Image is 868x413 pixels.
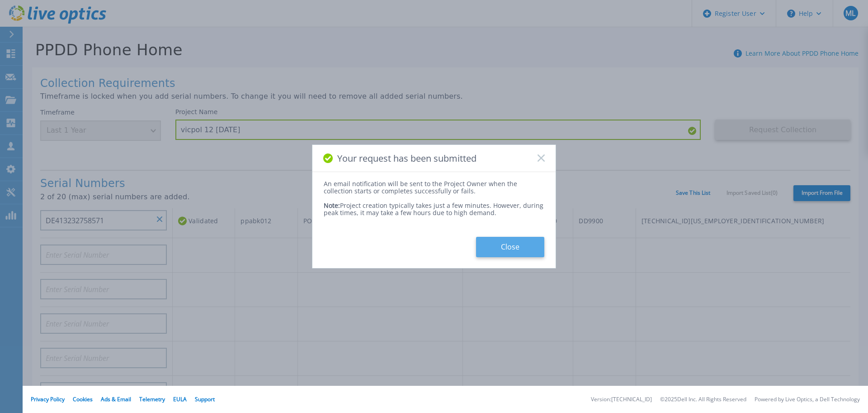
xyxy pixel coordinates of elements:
span: Note: [324,201,340,210]
li: © 2025 Dell Inc. All Rights Reserved [660,397,746,403]
a: Cookies [73,395,93,403]
a: Support [195,395,215,403]
a: Privacy Policy [31,395,65,403]
div: Project creation typically takes just a few minutes. However, during peak times, it may take a fe... [324,195,544,216]
div: An email notification will be sent to the Project Owner when the collection starts or completes s... [324,180,544,195]
span: Your request has been submitted [337,153,476,163]
button: Close [476,237,544,257]
a: EULA [173,395,187,403]
li: Powered by Live Optics, a Dell Technology [755,397,860,403]
li: Version: [TECHNICAL_ID] [591,397,652,403]
a: Ads & Email [101,395,131,403]
a: Telemetry [139,395,165,403]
